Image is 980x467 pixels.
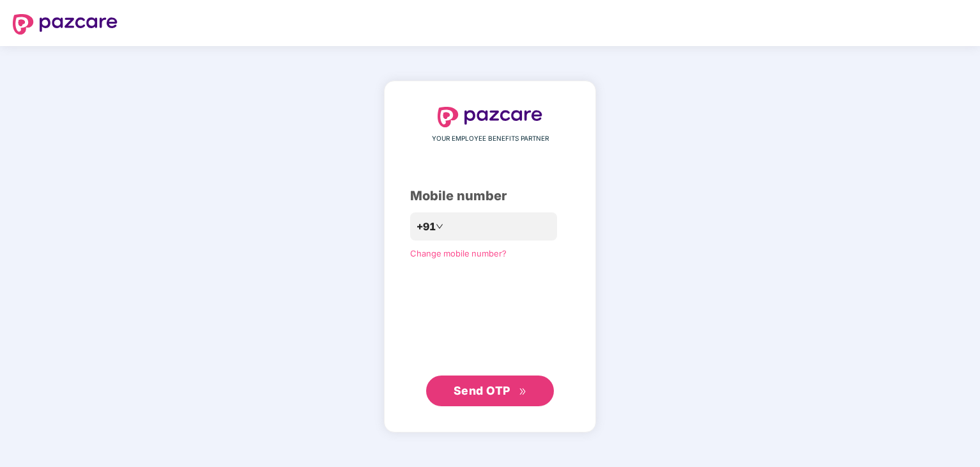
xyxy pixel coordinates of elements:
[432,134,549,144] span: YOUR EMPLOYEE BENEFITS PARTNER
[417,219,436,235] span: +91
[410,186,570,206] div: Mobile number
[410,248,507,258] a: Change mobile number?
[519,388,527,396] span: double-right
[436,223,443,230] span: down
[438,107,542,127] img: logo
[454,384,510,397] span: Send OTP
[13,14,118,35] img: logo
[426,376,554,406] button: Send OTPdouble-right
